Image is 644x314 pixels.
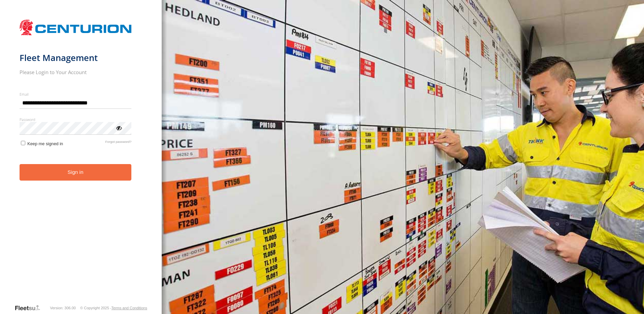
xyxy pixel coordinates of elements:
a: Terms and Conditions [111,306,147,310]
h1: Fleet Management [20,52,132,63]
label: Email [20,92,132,97]
div: ViewPassword [115,124,122,131]
label: Password [20,117,132,122]
form: main [20,16,142,304]
button: Sign in [20,164,132,181]
a: Visit our Website [14,305,45,311]
input: Keep me signed in [21,141,25,145]
span: Keep me signed in [27,141,63,146]
h2: Please Login to Your Account [20,69,132,75]
a: Forgot password? [105,140,132,146]
img: Centurion Transport [20,19,132,36]
div: © Copyright 2025 - [80,306,147,310]
div: Version: 306.00 [50,306,76,310]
